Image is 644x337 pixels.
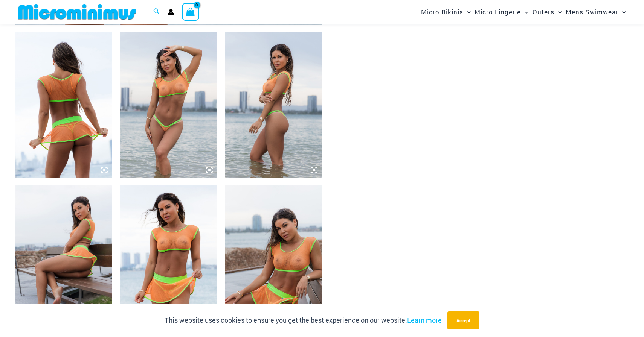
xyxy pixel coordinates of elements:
a: Mens SwimwearMenu ToggleMenu Toggle [564,2,628,21]
img: Micro Mesh Orange Crush 366 Crop Top 511 Skirt [15,185,112,331]
img: MM SHOP LOGO FLAT [15,3,139,20]
img: Micro Mesh Orange Crush 366 Crop Top 229 Cheeky [225,32,322,178]
a: OutersMenu ToggleMenu Toggle [531,2,564,21]
span: Micro Bikinis [421,2,463,21]
img: Micro Mesh Orange Crush 366 Crop Top 456 Micro 511 Skirt [225,185,322,331]
a: Micro LingerieMenu ToggleMenu Toggle [473,2,530,21]
p: This website uses cookies to ensure you get the best experience on our website. [165,315,442,326]
span: Micro Lingerie [475,2,521,21]
nav: Site Navigation [418,1,629,23]
span: Menu Toggle [618,2,626,21]
a: View Shopping Cart, empty [182,3,199,20]
a: Account icon link [168,9,174,15]
span: Menu Toggle [554,2,562,21]
a: Search icon link [153,7,160,17]
img: Micro Mesh Orange Crush 366 Crop Top 456 Micro 511 Skirt [15,32,112,178]
span: Outers [533,2,554,21]
span: Mens Swimwear [566,2,618,21]
img: Micro Mesh Orange Crush 366 Crop Top 456 Micro 511 Skirt [120,185,217,331]
span: Menu Toggle [521,2,528,21]
span: Menu Toggle [463,2,471,21]
img: Micro Mesh Orange Crush 366 Crop Top 229 Cheeky [120,32,217,178]
a: Micro BikinisMenu ToggleMenu Toggle [419,2,473,21]
button: Accept [447,311,479,329]
a: Learn more [407,316,442,325]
